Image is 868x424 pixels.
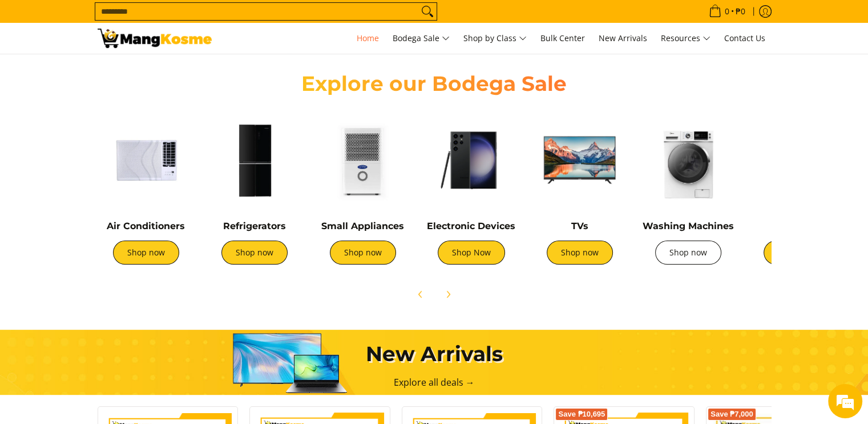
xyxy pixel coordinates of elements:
[321,221,404,231] a: Small Appliances
[661,31,710,46] span: Resources
[640,111,737,209] img: Washing Machines
[418,3,437,20] button: Search
[223,23,771,54] nav: Main Menu
[223,221,286,231] a: Refrigerators
[748,111,845,209] img: Cookers
[394,376,475,389] a: Explore all deals →
[535,23,591,54] a: Bulk Center
[531,111,628,209] img: TVs
[269,71,600,97] h2: Explore our Bodega Sale
[558,411,605,418] span: Save ₱10,695
[547,241,613,265] a: Shop now
[764,241,830,265] a: Shop now
[435,282,461,307] button: Next
[724,33,765,43] span: Contact Us
[458,23,532,54] a: Shop by Class
[387,23,455,54] a: Bodega Sale
[393,31,450,46] span: Bodega Sale
[113,241,179,265] a: Shop now
[643,221,734,231] a: Washing Machines
[540,33,585,43] span: Bulk Center
[599,33,647,43] span: New Arrivals
[427,221,515,231] a: Electronic Devices
[571,221,588,231] a: TVs
[423,111,520,209] img: Electronic Devices
[357,33,379,43] span: Home
[655,241,721,265] a: Shop now
[98,29,212,48] img: Mang Kosme: Your Home Appliances Warehouse Sale Partner!
[408,282,433,307] button: Previous
[463,31,527,46] span: Shop by Class
[593,23,653,54] a: New Arrivals
[330,241,396,265] a: Shop now
[107,221,185,231] a: Air Conditioners
[351,23,385,54] a: Home
[710,411,753,418] span: Save ₱7,000
[655,23,716,54] a: Resources
[718,23,771,54] a: Contact Us
[705,5,749,18] span: •
[98,111,195,209] img: Air Conditioners
[438,241,505,265] a: Shop Now
[206,111,303,209] img: Refrigerators
[723,7,731,15] span: 0
[221,241,288,265] a: Shop now
[314,111,411,209] img: Small Appliances
[734,7,747,15] span: ₱0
